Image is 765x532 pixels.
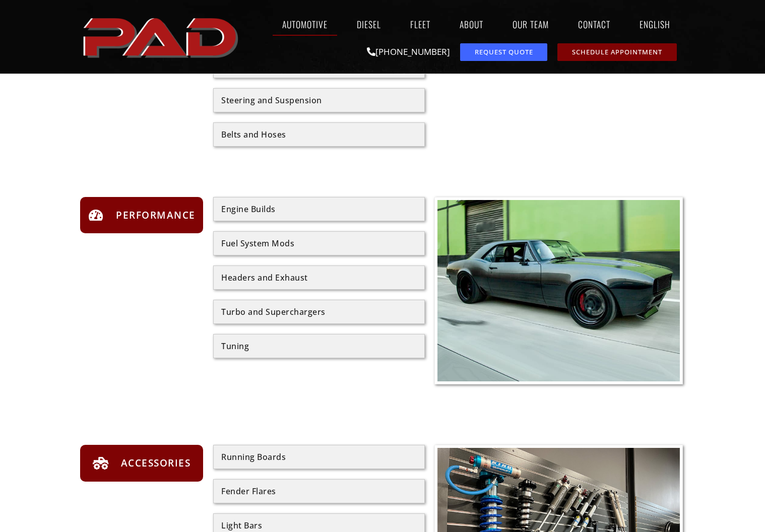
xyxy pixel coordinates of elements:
[221,96,417,104] div: Steering and Suspension
[568,13,620,36] a: Contact
[118,455,191,471] span: Accessories
[243,13,685,36] nav: Menu
[437,200,680,382] img: A matte black vintage muscle car with tinted windows and black wheels driving on a city street, b...
[572,49,662,55] span: Schedule Appointment
[221,453,417,461] div: Running Boards
[367,46,450,57] a: [PHONE_NUMBER]
[630,13,685,36] a: English
[450,13,493,36] a: About
[80,10,243,64] img: The image shows the word "PAD" in bold, red, uppercase letters with a slight shadow effect.
[80,10,243,64] a: pro automotive and diesel home page
[221,487,417,495] div: Fender Flares
[347,13,391,36] a: Diesel
[221,308,417,316] div: Turbo and Superchargers
[113,207,196,223] span: Performance
[401,13,440,36] a: Fleet
[460,43,547,61] a: request a service or repair quote
[221,130,417,139] div: Belts and Hoses
[221,239,417,247] div: Fuel System Mods
[221,521,417,529] div: Light Bars
[557,43,677,61] a: schedule repair or service appointment
[273,13,337,36] a: Automotive
[503,13,558,36] a: Our Team
[221,205,417,213] div: Engine Builds
[221,274,417,282] div: Headers and Exhaust
[475,49,533,55] span: Request Quote
[221,342,417,350] div: Tuning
